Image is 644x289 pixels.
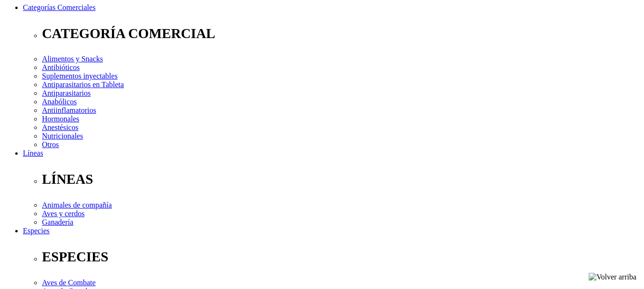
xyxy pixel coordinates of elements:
[42,201,112,209] a: Animales de compañía
[42,89,91,97] a: Antiparasitarios
[42,98,77,106] a: Anabólicos
[589,273,636,281] img: Volver arriba
[42,106,96,114] a: Antiinflamatorios
[42,72,118,80] a: Suplementos inyectables
[42,171,640,187] p: LÍNEAS
[42,55,103,63] a: Alimentos y Snacks
[42,209,84,218] a: Aves y cerdos
[42,80,124,89] a: Antiparasitarios en Tableta
[42,249,640,265] p: ESPECIES
[42,140,59,149] a: Otros
[42,115,79,123] a: Hormonales
[42,26,640,41] p: CATEGORÍA COMERCIAL
[42,132,83,140] a: Nutricionales
[42,63,80,71] a: Antibióticos
[42,279,96,287] a: Aves de Combate
[42,218,73,226] a: Ganadería
[23,3,95,11] a: Categorías Comerciales
[42,123,78,131] a: Anestésicos
[23,149,43,157] a: Líneas
[23,227,50,235] a: Especies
